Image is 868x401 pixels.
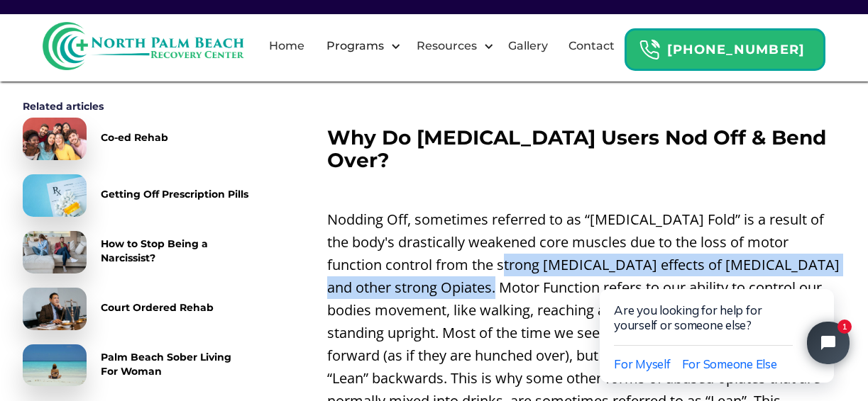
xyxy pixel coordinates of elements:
div: Co-ed Rehab [101,130,168,145]
a: Co-ed Rehab [23,118,250,160]
a: Court Ordered Rehab [23,288,250,330]
div: Palm Beach Sober Living For Woman [101,350,250,378]
div: Resources [405,23,498,69]
strong: Why Do [MEDICAL_DATA] Users Nod Off & Bend Over? [327,125,826,172]
div: Programs [314,23,405,69]
a: Contact [560,23,623,69]
img: Header Calendar Icons [639,39,660,61]
a: Home [260,23,313,69]
div: Related articles [23,99,250,113]
div: How to Stop Being a Narcissist? [101,237,250,265]
div: Programs [323,38,388,55]
a: How to Stop Being a Narcissist? [23,231,250,273]
div: Getting Off Prescription Pills [101,187,248,201]
a: Getting Off Prescription Pills [23,174,250,217]
div: Resources [413,38,480,55]
p: ‍ [327,89,845,112]
a: Gallery [500,23,556,69]
a: Header Calendar Icons[PHONE_NUMBER] [625,21,825,71]
iframe: Tidio Chat [570,243,868,401]
strong: [PHONE_NUMBER] [667,42,805,57]
a: Palm Beach Sober Living For Woman [23,344,250,387]
p: ‍ [327,179,845,201]
div: Court Ordered Rehab [101,300,214,315]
